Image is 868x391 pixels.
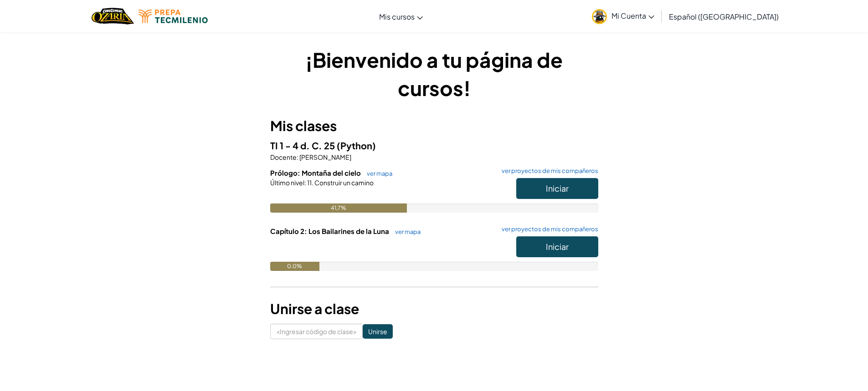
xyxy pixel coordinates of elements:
[395,228,421,235] font: ver mapa
[270,227,389,235] font: Capítulo 2: Los Bailarines de la Luna
[139,10,208,23] img: Logotipo de Tecmilenio
[502,225,598,233] font: ver proyectos de mis compañeros
[337,140,376,151] font: (Python)
[546,183,569,193] font: Iniciar
[270,117,337,134] font: Mis clases
[270,153,297,161] font: Docente
[592,9,607,24] img: avatar
[297,153,298,161] font: :
[270,300,359,317] font: Unirse a clase
[314,178,374,187] font: Construir un camino
[287,263,302,269] font: 0.0%
[611,11,646,20] font: Mi Cuenta
[331,204,346,211] font: 41,7%
[270,168,361,177] font: Prólogo: Montaña del cielo
[669,12,779,21] font: Español ([GEOGRAPHIC_DATA])
[305,47,563,101] font: ¡Bienvenido a tu página de cursos!
[270,178,304,187] font: Último nivel
[363,324,393,339] input: Unirse
[92,7,134,25] img: Hogar
[516,178,598,199] button: Iniciar
[307,178,313,187] font: 11.
[270,324,363,339] input: <Ingresar código de clase>
[502,167,598,174] font: ver proyectos de mis compañeros
[304,178,306,187] font: :
[367,170,392,177] font: ver mapa
[546,241,569,252] font: Iniciar
[92,7,134,25] a: Logotipo de Ozaria de CodeCombat
[664,4,783,29] a: Español ([GEOGRAPHIC_DATA])
[375,4,427,29] a: Mis cursos
[587,2,659,30] a: Mi Cuenta
[516,236,598,257] button: Iniciar
[270,140,335,151] font: TI 1 - 4 d. C. 25
[379,12,415,21] font: Mis cursos
[299,153,351,161] font: [PERSON_NAME]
